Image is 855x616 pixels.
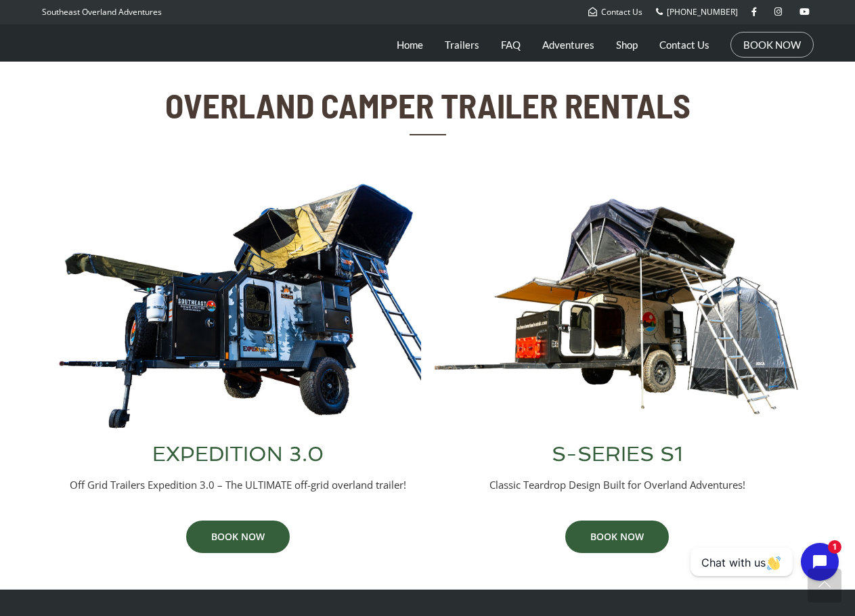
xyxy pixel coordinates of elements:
[501,28,521,62] a: FAQ
[56,444,421,464] h3: EXPEDITION 3.0
[588,6,642,18] a: Contact Us
[659,28,709,62] a: Contact Us
[542,28,594,62] a: Adventures
[435,478,800,492] p: Classic Teardrop Design Built for Overland Adventures!
[435,182,800,431] img: Southeast Overland Adventures S-Series S1 Overland Trailer Full Setup
[162,87,694,124] h2: OVERLAND CAMPER TRAILER RENTALS
[656,6,738,18] a: [PHONE_NUMBER]
[397,28,423,62] a: Home
[743,38,801,51] a: BOOK NOW
[601,6,642,18] span: Contact Us
[42,3,162,21] p: Southeast Overland Adventures
[56,478,421,492] p: Off Grid Trailers Expedition 3.0 – The ULTIMATE off-grid overland trailer!
[56,182,421,431] img: Off Grid Trailers Expedition 3.0 Overland Trailer Full Setup
[616,28,638,62] a: Shop
[435,444,800,464] h3: S-SERIES S1
[186,521,290,553] a: BOOK NOW
[565,521,669,553] a: BOOK NOW
[667,6,738,18] span: [PHONE_NUMBER]
[445,28,479,62] a: Trailers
